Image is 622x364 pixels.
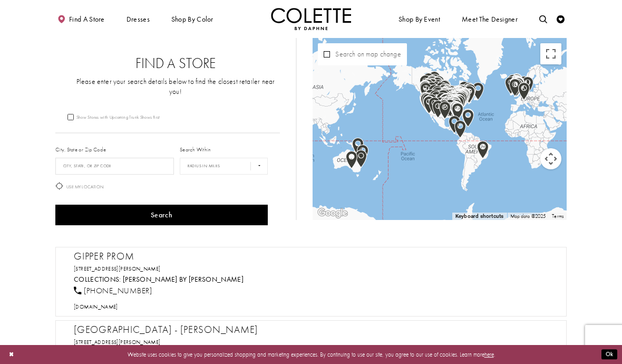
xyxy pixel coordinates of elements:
[69,15,105,23] span: Find a store
[71,55,279,71] h2: Find a Store
[171,15,213,23] span: Shop by color
[55,8,106,30] a: Find a store
[74,324,556,336] h2: [GEOGRAPHIC_DATA] - [PERSON_NAME]
[180,146,211,154] label: Search Within
[555,8,567,30] a: Check Wishlist
[484,351,494,358] a: here
[55,146,106,154] label: City, State or Zip Code
[74,303,118,310] span: [DOMAIN_NAME]
[315,206,350,220] a: Open this area in Google Maps (opens a new window)
[74,339,160,346] a: Opens in new tab
[74,265,160,272] a: Opens in new tab
[537,8,549,30] a: Toggle search
[55,158,174,175] input: City, State, or ZIP Code
[271,8,351,30] img: Colette by Daphne
[124,8,152,30] span: Dresses
[74,275,121,284] span: Collections:
[460,8,520,30] a: Meet the designer
[84,285,152,296] span: [PHONE_NUMBER]
[552,213,563,219] a: Terms (opens in new tab)
[71,77,279,97] p: Please enter your search details below to find the closest retailer near you!
[601,350,617,360] button: Submit Dialog
[455,213,503,220] button: Keyboard shortcuts
[540,148,561,169] button: Map camera controls
[55,205,268,225] button: Search
[396,8,442,30] span: Shop By Event
[315,206,350,220] img: Google
[313,38,567,220] div: Map with store locations
[123,275,244,284] a: Visit Colette by Daphne page - Opens in new tab
[74,303,118,310] a: Opens in new tab
[540,43,561,64] button: Toggle fullscreen view
[57,349,565,360] p: Website uses cookies to give you personalized shopping and marketing experiences. By continuing t...
[169,8,215,30] span: Shop by color
[399,15,440,23] span: Shop By Event
[510,213,546,219] span: Map data ©2025
[5,348,18,362] button: Close Dialog
[74,285,152,296] a: [PHONE_NUMBER]
[127,15,150,23] span: Dresses
[74,251,556,263] h2: Gipper Prom
[462,15,518,23] span: Meet the designer
[180,158,268,175] select: Radius In Miles
[271,8,351,30] a: Visit Home Page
